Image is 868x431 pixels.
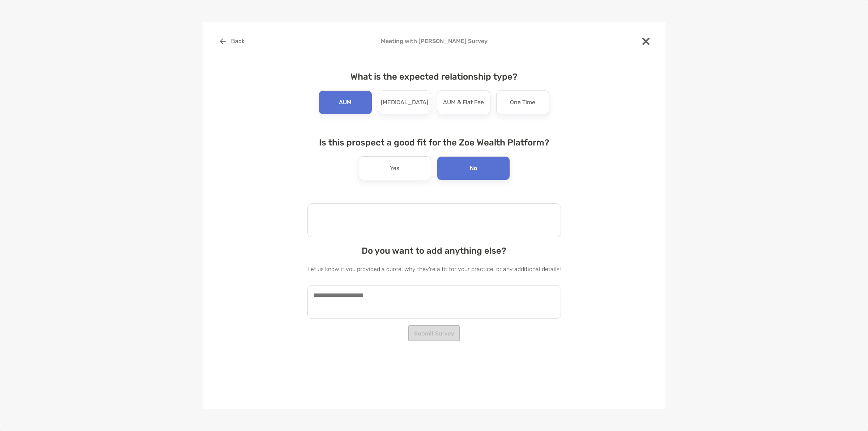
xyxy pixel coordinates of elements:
h4: Meeting with [PERSON_NAME] Survey [214,38,654,45]
p: No [470,162,477,174]
h4: What is the expected relationship type? [307,72,561,82]
img: close modal [642,38,650,45]
p: AUM & Flat Fee [443,97,484,108]
h4: Is this prospect a good fit for the Zoe Wealth Platform? [307,138,561,148]
p: [MEDICAL_DATA] [381,97,428,108]
p: Let us know if you provided a quote, why they're a fit for your practice, or any additional details! [307,265,561,274]
p: AUM [339,97,352,108]
h4: Do you want to add anything else? [307,246,561,256]
button: Back [214,33,250,49]
p: One Time [510,97,535,108]
p: Yes [390,162,399,174]
img: button icon [220,38,226,44]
